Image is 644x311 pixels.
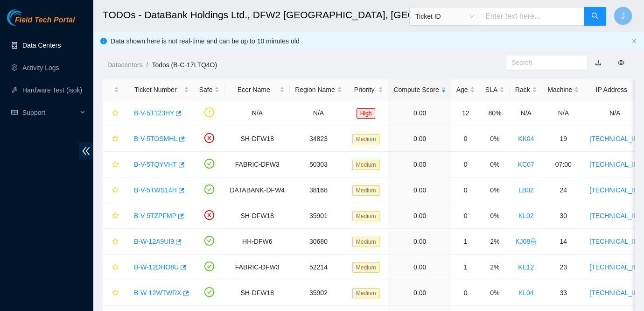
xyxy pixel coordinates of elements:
[204,236,214,246] span: check-circle
[388,126,451,152] td: 0.00
[108,285,119,300] button: star
[7,9,47,26] img: Akamai Technologies
[204,184,214,194] span: check-circle
[112,212,119,220] span: star
[480,152,510,177] td: 0%
[542,203,584,229] td: 30
[352,288,380,298] span: Medium
[518,289,534,297] a: KL04
[224,177,290,203] td: DATABANK-DFW4
[388,229,451,254] td: 0.00
[542,100,584,126] td: N/A
[108,208,119,223] button: star
[290,254,347,280] td: 52214
[388,152,451,177] td: 0.00
[451,280,480,306] td: 0
[290,100,347,126] td: N/A
[134,289,182,297] a: B-W-12WTWRX
[112,110,119,117] span: star
[108,183,119,198] button: star
[22,103,77,122] span: Support
[618,59,624,66] span: eye
[388,177,451,203] td: 0.00
[530,238,537,245] span: lock
[112,161,119,169] span: star
[631,38,637,44] button: close
[134,212,176,219] a: B-V-5TZPFMP
[224,280,290,306] td: SH-DFW18
[480,229,510,254] td: 2%
[480,203,510,229] td: 0%
[595,59,602,66] a: download
[224,229,290,254] td: HH-DFW6
[224,152,290,177] td: FABRIC-DFW3
[224,254,290,280] td: FABRIC-DFW3
[518,186,534,194] a: LB02
[511,57,574,68] input: Search
[542,177,584,203] td: 24
[515,238,537,245] a: KJ08lock
[614,7,632,25] button: J
[589,135,640,142] a: [TECHNICAL_ID]
[134,263,179,271] a: B-W-12DHO8U
[15,16,75,25] span: Field Tech Portal
[134,238,174,245] a: B-W-12A9UI9
[152,61,217,69] a: Todos (B-C-17LTQ4O)
[352,134,380,144] span: Medium
[480,177,510,203] td: 0%
[589,212,640,219] a: [TECHNICAL_ID]
[204,287,214,297] span: check-circle
[388,203,451,229] td: 0.00
[224,100,290,126] td: N/A
[480,126,510,152] td: 0%
[510,100,542,126] td: N/A
[542,280,584,306] td: 33
[134,109,174,117] a: B-V-5T123HY
[451,229,480,254] td: 1
[480,7,584,26] input: Enter text here...
[589,186,640,194] a: [TECHNICAL_ID]
[108,234,119,249] button: star
[388,280,451,306] td: 0.00
[480,100,510,126] td: 80%
[352,262,380,273] span: Medium
[290,280,347,306] td: 35902
[11,109,18,116] span: read
[204,210,214,220] span: close-circle
[352,237,380,247] span: Medium
[388,100,451,126] td: 0.00
[542,229,584,254] td: 14
[451,100,480,126] td: 12
[107,61,142,69] a: Datacenters
[518,135,534,142] a: KK04
[290,177,347,203] td: 38168
[352,185,380,196] span: Medium
[108,131,119,146] button: star
[542,254,584,280] td: 23
[352,160,380,170] span: Medium
[589,289,640,297] a: [TECHNICAL_ID]
[112,290,119,297] span: star
[224,203,290,229] td: SH-DFW18
[584,7,606,26] button: search
[542,152,584,177] td: 07:00
[352,211,380,221] span: Medium
[108,260,119,275] button: star
[22,86,82,94] a: Hardware Test (isok)
[112,187,119,194] span: star
[589,161,640,168] a: [TECHNICAL_ID]
[224,126,290,152] td: SH-DFW18
[451,203,480,229] td: 0
[112,264,119,271] span: star
[112,135,119,143] span: star
[518,161,534,168] a: KC07
[621,10,625,22] span: J
[108,157,119,172] button: star
[480,254,510,280] td: 2%
[79,142,93,160] span: double-left
[518,263,534,271] a: KE12
[134,186,177,194] a: B-V-5TWS14H
[290,126,347,152] td: 34823
[7,17,75,29] a: Akamai TechnologiesField Tech Portal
